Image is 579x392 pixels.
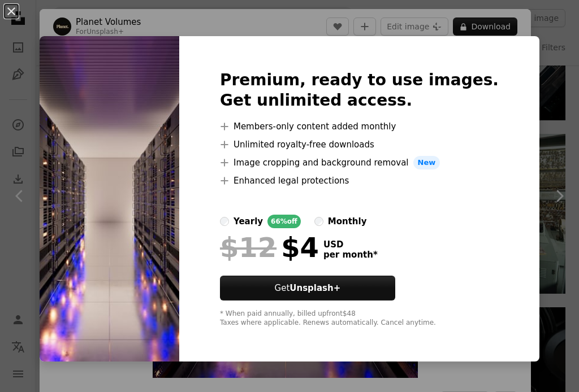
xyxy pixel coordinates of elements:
div: * When paid annually, billed upfront $48 Taxes where applicable. Renews automatically. Cancel any... [220,310,499,328]
img: premium_photo-1742710726634-18e31a278fc2 [40,36,179,361]
span: per month * [323,250,378,260]
div: 66% off [267,215,301,228]
div: yearly [234,215,263,228]
h2: Premium, ready to use images. Get unlimited access. [220,70,499,111]
div: monthly [328,215,367,228]
li: Image cropping and background removal [220,156,499,169]
strong: Unsplash+ [289,283,340,293]
li: Members-only content added monthly [220,120,499,133]
span: New [413,156,440,169]
input: yearly66%off [220,217,229,226]
li: Unlimited royalty-free downloads [220,138,499,151]
input: monthly [314,217,323,226]
button: GetUnsplash+ [220,276,395,300]
span: USD [323,239,378,250]
div: $4 [220,233,319,262]
li: Enhanced legal protections [220,174,499,188]
span: $12 [220,233,276,262]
